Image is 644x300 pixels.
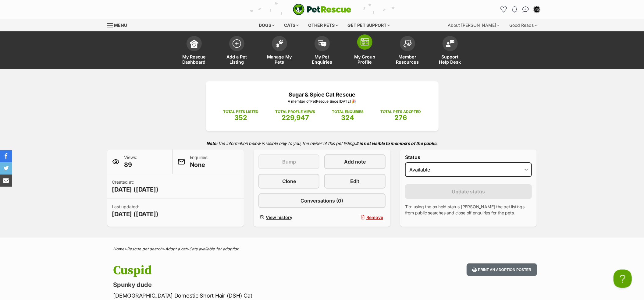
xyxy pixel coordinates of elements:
p: Views: [124,154,137,169]
div: Good Reads [505,19,542,31]
iframe: Help Scout Beacon - Open [614,270,632,288]
a: Clone [258,174,319,189]
span: [DATE] ([DATE]) [112,185,158,194]
button: Print an adoption poster [467,263,537,276]
button: My account [532,5,542,14]
a: Home [113,246,125,251]
span: 229,947 [282,114,309,122]
ul: Account quick links [499,5,542,14]
p: Spunky dude [113,281,371,289]
img: pet-enquiries-icon-7e3ad2cf08bfb03b45e93fb7055b45f3efa6380592205ae92323e6603595dc1f.svg [318,40,326,47]
span: Remove [366,214,383,221]
span: Member Resources [394,54,421,65]
span: My Group Profile [351,54,379,65]
a: My Rescue Dashboard [173,33,215,69]
p: A member of PetRescue since [DATE] 🎉 [215,99,429,104]
a: Menu [107,19,132,30]
a: Member Resources [386,33,429,69]
button: Update status [405,184,532,199]
img: chat-41dd97257d64d25036548639549fe6c8038ab92f7586957e7f3b1b290dea8141.svg [522,6,529,12]
p: TOTAL PETS LISTED [223,109,258,115]
a: My Pet Enquiries [301,33,343,69]
p: Enquiries: [190,154,208,169]
img: member-resources-icon-8e73f808a243e03378d46382f2149f9095a855e16c252ad45f914b54edf8863c.svg [403,40,412,48]
a: My Group Profile [343,33,386,69]
strong: Note: [206,141,218,146]
button: Notifications [510,5,520,14]
span: 89 [124,161,137,169]
p: Last updated: [112,204,158,218]
span: Conversations (0) [301,197,343,204]
a: Add a Pet Listing [215,33,258,69]
img: manage-my-pets-icon-02211641906a0b7f246fdf0571729dbe1e7629f14944591b6c1af311fb30b64b.svg [275,40,284,48]
div: Dogs [254,19,279,31]
span: My Rescue Dashboard [180,54,208,65]
div: About [PERSON_NAME] [444,19,504,31]
button: Bump [258,154,319,169]
span: Add note [344,158,366,165]
a: Conversations (0) [258,193,386,208]
a: Favourites [499,5,509,14]
span: Update status [452,188,485,195]
span: Menu [114,23,127,28]
div: Other pets [304,19,342,31]
a: Support Help Desk [429,33,471,69]
img: notifications-46538b983faf8c2785f20acdc204bb7945ddae34d4c08c2a6579f10ce5e182be.svg [512,6,517,12]
span: My Pet Enquiries [308,54,336,65]
img: Sugar and Spice Cat Rescue profile pic [534,6,540,12]
span: View history [266,214,292,221]
img: dashboard-icon-eb2f2d2d3e046f16d808141f083e7271f6b2e854fb5c12c21221c1fb7104beca.svg [190,39,198,48]
div: Cats [280,19,303,31]
a: Rescue pet search [127,246,163,251]
span: None [190,161,208,169]
h1: Cuspid [113,263,371,277]
p: Sugar & Spice Cat Rescue [215,90,429,99]
img: group-profile-icon-3fa3cf56718a62981997c0bc7e787c4b2cf8bcc04b72c1350f741eb67cf2f40e.svg [361,38,369,46]
a: PetRescue [293,4,351,15]
a: View history [258,213,319,222]
p: Created at: [112,179,158,194]
p: TOTAL ENQUIRIES [332,109,363,115]
label: Status [405,154,532,160]
a: Conversations [521,5,531,14]
span: Edit [350,178,360,185]
span: [DATE] ([DATE]) [112,210,158,218]
span: Add a Pet Listing [223,54,251,65]
span: Manage My Pets [266,54,293,65]
span: 324 [341,114,354,122]
div: > > > [98,247,546,251]
a: Edit [324,174,385,189]
button: Remove [324,213,385,222]
div: Get pet support [343,19,394,31]
a: Add note [324,154,385,169]
p: Tip: using the on hold status [PERSON_NAME] the pet listings from public searches and close off e... [405,204,532,216]
p: The information below is visible only to you, the owner of this pet listing. [107,137,537,150]
span: 276 [394,114,407,122]
strong: It is not visible to members of the public. [356,141,438,146]
a: Manage My Pets [258,33,301,69]
span: Support Help Desk [436,54,464,65]
span: 352 [234,114,247,122]
img: help-desk-icon-fdf02630f3aa405de69fd3d07c3f3aa587a6932b1a1747fa1d2bba05be0121f9.svg [446,40,454,47]
p: TOTAL PROFILE VIEWS [275,109,315,115]
a: Adopt a cat [165,246,187,251]
span: Bump [282,158,296,165]
span: Clone [282,178,296,185]
img: add-pet-listing-icon-0afa8454b4691262ce3f59096e99ab1cd57d4a30225e0717b998d2c9b9846f56.svg [233,39,241,48]
p: TOTAL PETS ADOPTED [380,109,421,115]
a: Cats available for adoption [190,246,240,251]
img: logo-cat-932fe2b9b8326f06289b0f2fb663e598f794de774fb13d1741a6617ecf9a85b4.svg [293,4,351,15]
p: [DEMOGRAPHIC_DATA] Domestic Short Hair (DSH) Cat [113,291,371,300]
